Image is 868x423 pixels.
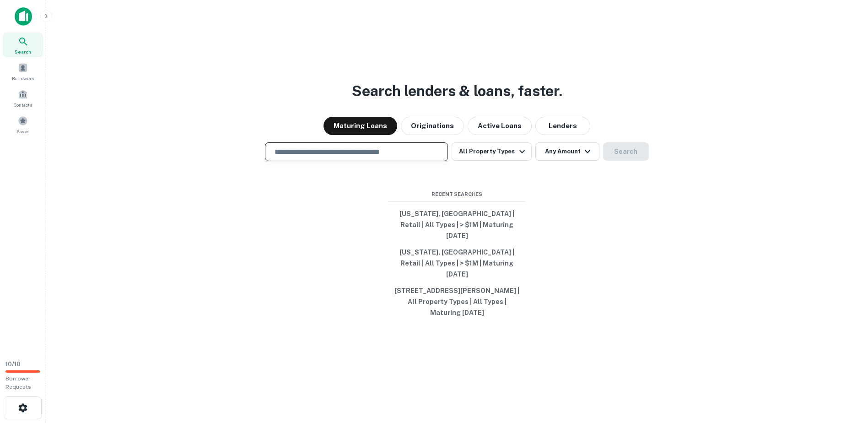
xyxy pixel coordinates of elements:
[3,33,43,57] a: Search
[822,350,868,394] iframe: Chat Widget
[15,7,32,26] img: capitalize-icon.png
[535,142,599,161] button: Any Amount
[535,117,590,135] button: Lenders
[388,244,526,282] button: [US_STATE], [GEOGRAPHIC_DATA] | Retail | All Types | > $1M | Maturing [DATE]
[388,206,526,244] button: [US_STATE], [GEOGRAPHIC_DATA] | Retail | All Types | > $1M | Maturing [DATE]
[5,361,21,368] span: 10 / 10
[14,101,32,108] span: Contacts
[16,128,30,135] span: Saved
[388,190,526,198] span: Recent Searches
[401,117,464,135] button: Originations
[15,48,31,55] span: Search
[5,375,31,390] span: Borrower Requests
[3,59,43,84] a: Borrowers
[323,117,397,135] button: Maturing Loans
[468,117,532,135] button: Active Loans
[12,75,34,82] span: Borrowers
[3,112,43,137] a: Saved
[452,142,531,161] button: All Property Types
[388,282,526,321] button: [STREET_ADDRESS][PERSON_NAME] | All Property Types | All Types | Maturing [DATE]
[352,80,562,102] h3: Search lenders & loans, faster.
[3,86,43,110] a: Contacts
